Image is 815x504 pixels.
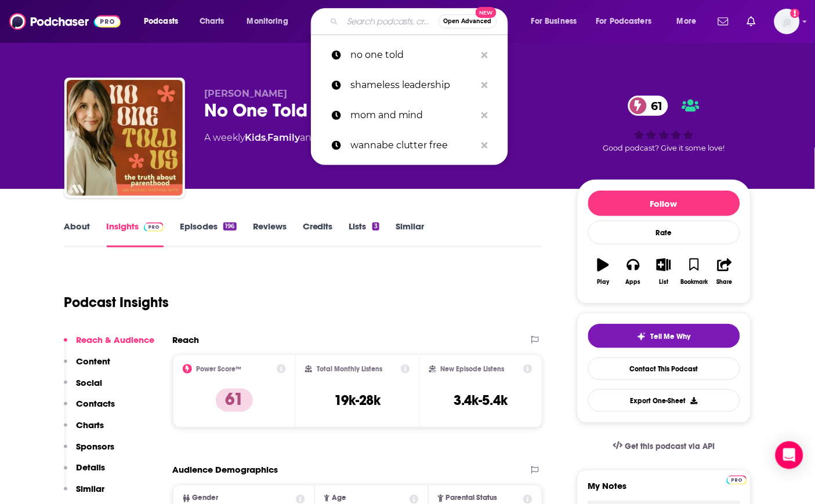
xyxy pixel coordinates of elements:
[322,8,519,35] div: Search podcasts, credits, & more...
[626,279,641,286] div: Apps
[200,13,224,30] span: Charts
[9,10,121,32] img: Podchaser - Follow, Share and Rate Podcasts
[717,279,733,286] div: Share
[180,221,236,247] a: Episodes196
[64,462,106,484] button: Details
[589,12,669,31] button: open menu
[649,251,679,293] button: List
[596,13,652,30] span: For Podcasters
[332,495,346,502] span: Age
[588,251,618,293] button: Play
[628,96,669,116] a: 61
[77,484,105,495] p: Similar
[192,12,231,31] a: Charts
[727,474,747,485] a: Pro website
[444,19,492,24] span: Open Advanced
[317,365,382,373] h2: Total Monthly Listens
[588,324,740,348] button: tell me why sparkleTell Me Why
[531,13,577,30] span: For Business
[77,462,106,473] p: Details
[709,251,740,293] button: Share
[727,476,747,485] img: Podchaser Pro
[439,14,497,28] button: Open AdvancedNew
[604,432,725,461] a: Get this podcast via API
[64,334,155,356] button: Reach & Audience
[349,221,379,247] a: Lists3
[774,9,800,34] button: Show profile menu
[618,251,649,293] button: Apps
[245,132,266,143] a: Kids
[677,13,697,30] span: More
[300,132,318,143] span: and
[205,88,288,99] span: [PERSON_NAME]
[476,7,497,18] span: New
[588,191,740,216] button: Follow
[193,495,219,502] span: Gender
[588,357,740,380] a: Contact This Podcast
[253,221,287,247] a: Reviews
[774,9,800,34] img: User Profile
[791,9,800,18] svg: Add a profile image
[334,392,381,409] h3: 19k-28k
[640,96,669,116] span: 61
[651,332,691,341] span: Tell Me Why
[523,12,592,31] button: open menu
[372,222,379,231] div: 3
[77,334,155,345] p: Reach & Audience
[239,12,303,31] button: open menu
[311,100,508,130] a: mom and mind
[350,100,476,130] p: mom and mind
[311,130,508,160] a: wannabe clutter free
[588,221,740,244] div: Rate
[680,279,708,286] div: Bookmark
[67,80,183,196] img: No One Told Us
[223,222,236,231] div: 196
[577,88,751,160] div: 61Good podcast? Give it some love!
[597,279,609,286] div: Play
[173,334,200,345] h2: Reach
[64,377,103,399] button: Social
[107,221,164,247] a: InsightsPodchaser Pro
[603,144,725,152] span: Good podcast? Give it some love!
[311,40,508,70] a: no one told
[247,13,288,30] span: Monitoring
[64,221,90,247] a: About
[77,398,115,409] p: Contacts
[197,365,242,373] h2: Power Score™
[776,441,803,469] div: Open Intercom Messenger
[64,356,111,377] button: Content
[679,251,709,293] button: Bookmark
[637,332,646,341] img: tell me why sparkle
[144,222,164,232] img: Podchaser Pro
[454,392,508,409] h3: 3.4k-5.4k
[441,365,505,373] h2: New Episode Listens
[303,221,333,247] a: Credits
[588,481,740,501] label: My Notes
[77,419,104,430] p: Charts
[136,12,193,31] button: open menu
[660,279,669,286] div: List
[268,132,300,143] a: Family
[774,9,800,34] span: Logged in as WorldWide452
[144,13,178,30] span: Podcasts
[588,389,740,412] button: Export One-Sheet
[713,12,733,31] a: Show notifications dropdown
[77,377,103,388] p: Social
[350,70,476,100] p: shameless leadership
[173,465,278,476] h2: Audience Demographics
[216,389,253,412] p: 61
[64,419,104,441] button: Charts
[77,441,115,452] p: Sponsors
[396,221,424,247] a: Similar
[64,441,115,462] button: Sponsors
[350,130,476,160] p: wannabe clutter free
[350,40,476,70] p: no one told
[742,12,760,31] a: Show notifications dropdown
[311,70,508,100] a: shameless leadership
[446,495,498,502] span: Parental Status
[669,12,711,31] button: open menu
[64,398,115,419] button: Contacts
[343,12,439,31] input: Search podcasts, credits, & more...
